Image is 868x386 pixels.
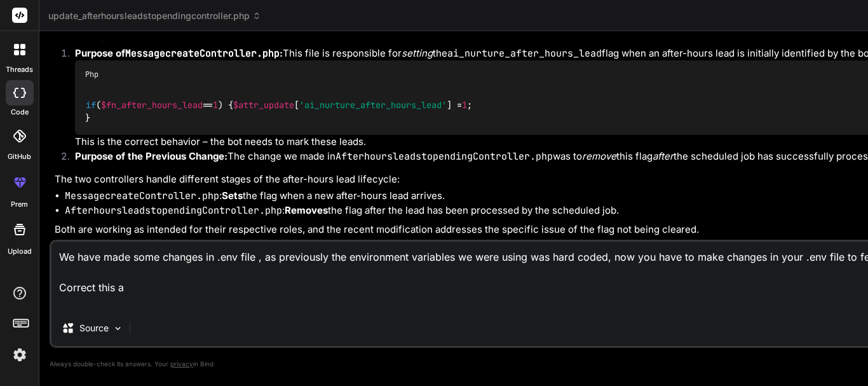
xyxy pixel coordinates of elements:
[112,323,123,334] img: Pick Models
[285,204,328,216] strong: Removes
[85,99,472,125] code: ( == ) { [ ] = ; }
[170,360,193,368] span: privacy
[85,69,98,79] span: Php
[462,99,467,111] span: 1
[233,99,294,111] span: $attr_update
[65,204,282,217] code: AfterhoursleadstopendingController.php
[402,47,433,59] em: setting
[9,344,31,366] img: settings
[65,190,219,202] code: MessagecreateController.php
[75,150,227,162] strong: Purpose of the Previous Change:
[6,64,33,75] label: threads
[336,150,553,163] code: AfterhoursleadstopendingController.php
[8,151,31,162] label: GitHub
[75,47,283,59] strong: Purpose of :
[299,99,447,111] span: 'ai_nurture_after_hours_lead'
[213,99,218,111] span: 1
[11,199,28,210] label: prem
[125,47,280,60] code: MessagecreateController.php
[48,10,261,22] span: update_afterhoursleadstopendingcontroller.php
[222,190,243,202] strong: Sets
[101,99,203,111] span: $fn_after_hours_lead
[653,150,674,162] em: after
[11,107,29,118] label: code
[447,47,602,60] code: ai_nurture_after_hours_lead
[582,150,616,162] em: remove
[86,99,96,111] span: if
[8,246,32,257] label: Upload
[79,322,109,334] p: Source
